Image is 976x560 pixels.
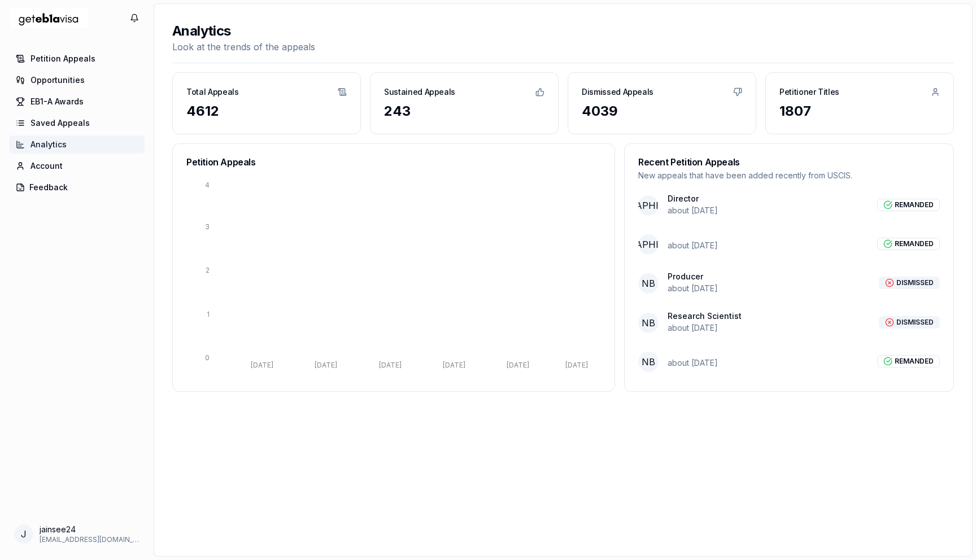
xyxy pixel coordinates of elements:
tspan: 4 [205,181,210,189]
div: REMANDED [877,355,940,368]
tspan: [DATE] [315,361,337,369]
div: DISMISSED [879,277,940,289]
div: 1807 [779,102,940,120]
tspan: 3 [205,222,210,231]
span: [GEOGRAPHIC_DATA] [638,234,659,255]
a: Opportunities [9,71,145,89]
span: Analytics [30,139,67,150]
p: Director [668,195,718,203]
tspan: 2 [206,266,210,274]
div: 4612 [186,102,347,120]
span: NB [638,313,659,333]
div: 4039 [582,102,742,120]
span: [EMAIL_ADDRESS][DOMAIN_NAME] [40,535,140,544]
p: about [DATE] [668,357,718,369]
img: geteb1avisa logo [9,4,88,33]
tspan: [DATE] [251,361,273,369]
tspan: [DATE] [379,361,402,369]
h3: Petition Appeals [186,158,601,167]
tspan: [DATE] [565,361,588,369]
span: Opportunities [30,75,85,86]
a: EB1-A Awards [9,93,145,111]
a: Home Page [9,4,88,33]
p: Look at the trends of the appeals [172,40,315,54]
p: about [DATE] [668,322,742,334]
h3: Sustained Appeals [384,86,455,98]
p: about [DATE] [668,205,718,216]
p: Research Scientist [668,312,742,320]
h3: Petitioner Titles [779,86,839,98]
span: NB [638,352,659,372]
span: NB [638,273,659,294]
button: Open your profile menu [9,519,145,549]
span: Saved Appeals [30,117,90,129]
h2: Analytics [172,22,315,40]
p: about [DATE] [668,283,718,294]
a: Dismissed Appeals4039 [568,73,756,134]
p: New appeals that have been added recently from USCIS. [638,170,940,181]
a: Account [9,157,145,175]
tspan: [DATE] [443,361,465,369]
span: Petition Appeals [30,53,95,64]
a: Analytics [9,135,145,154]
span: EB1-A Awards [30,96,84,107]
a: Saved Appeals [9,114,145,132]
tspan: 1 [207,310,210,318]
a: Petition Appeals [9,50,145,68]
p: about [DATE] [668,240,718,251]
h3: Dismissed Appeals [582,86,653,98]
div: 243 [384,102,544,120]
div: DISMISSED [879,316,940,329]
a: Petitioner Titles1807 [766,73,953,134]
div: REMANDED [877,199,940,211]
span: Account [30,160,63,172]
button: Feedback [9,178,145,196]
a: Recent Petition AppealsNew appeals that have been added recently from USCIS.[GEOGRAPHIC_DATA]Dire... [625,144,953,386]
p: Producer [668,273,718,281]
h3: Recent Petition Appeals [638,158,940,167]
tspan: [DATE] [507,361,529,369]
tspan: 0 [205,353,210,362]
h3: Total Appeals [186,86,238,98]
a: Sustained Appeals243 [371,73,558,134]
div: REMANDED [877,238,940,250]
span: [GEOGRAPHIC_DATA] [638,195,659,216]
span: jainsee24 [40,524,140,535]
span: j [21,527,27,541]
a: Total Appeals4612 [173,73,360,134]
